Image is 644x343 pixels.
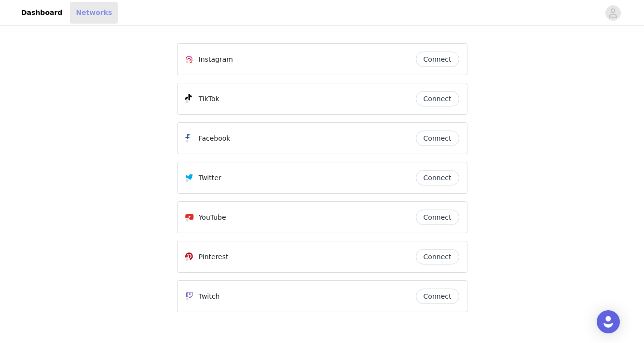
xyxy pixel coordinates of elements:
p: Facebook [199,133,231,144]
p: TikTok [199,94,219,104]
img: Instagram Icon [185,56,193,64]
div: Open Intercom Messenger [597,310,620,333]
p: Twitter [199,173,221,183]
p: Twitch [199,291,220,302]
a: Dashboard [15,2,68,24]
button: Connect [416,210,459,225]
a: Networks [70,2,118,24]
button: Connect [416,131,459,146]
button: Connect [416,249,459,264]
button: Connect [416,289,459,304]
p: YouTube [199,212,226,223]
button: Connect [416,91,459,106]
button: Connect [416,52,459,67]
button: Connect [416,170,459,185]
div: avatar [608,5,617,21]
p: Pinterest [199,252,229,262]
p: Instagram [199,54,233,65]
